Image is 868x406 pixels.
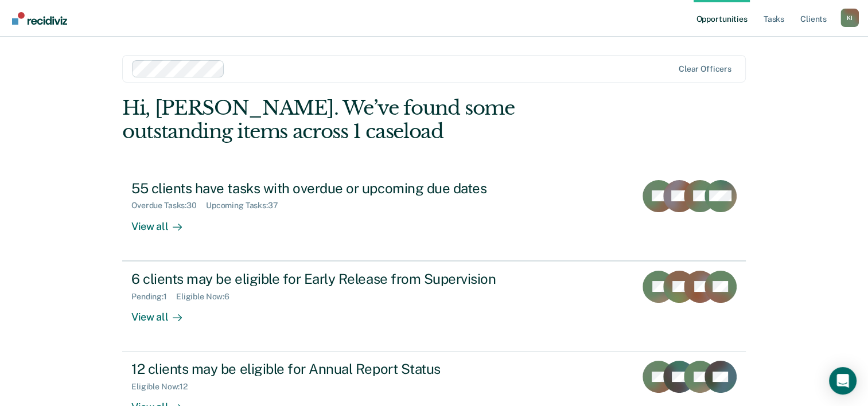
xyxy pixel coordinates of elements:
[176,292,239,302] div: Eligible Now : 6
[131,361,534,377] div: 12 clients may be eligible for Annual Report Status
[122,261,746,352] a: 6 clients may be eligible for Early Release from SupervisionPending:1Eligible Now:6View all
[122,171,746,261] a: 55 clients have tasks with overdue or upcoming due datesOverdue Tasks:30Upcoming Tasks:37View all
[131,210,196,233] div: View all
[829,367,857,395] div: Open Intercom Messenger
[206,201,287,210] div: Upcoming Tasks : 37
[131,301,196,323] div: View all
[679,64,731,74] div: Clear officers
[131,292,176,302] div: Pending : 1
[131,271,534,287] div: 6 clients may be eligible for Early Release from Supervision
[12,12,67,25] img: Recidiviz
[122,96,621,143] div: Hi, [PERSON_NAME]. We’ve found some outstanding items across 1 caseload
[840,9,859,27] button: Profile dropdown button
[131,180,534,197] div: 55 clients have tasks with overdue or upcoming due dates
[840,9,859,27] div: K I
[131,201,206,210] div: Overdue Tasks : 30
[131,382,197,392] div: Eligible Now : 12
